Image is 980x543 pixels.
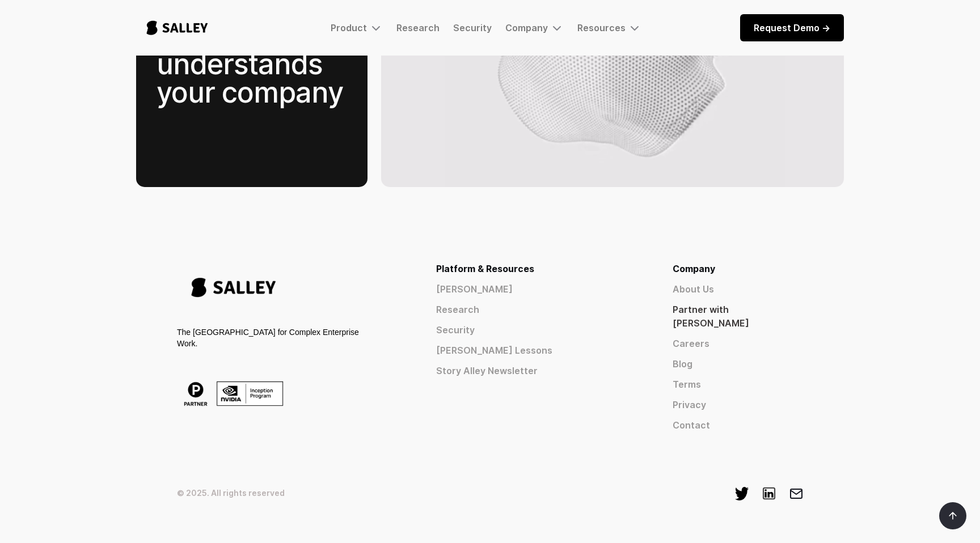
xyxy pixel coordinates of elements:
div: Company [505,21,564,35]
a: Terms [673,377,803,391]
a: home [136,9,218,46]
div: © 2025. All rights reserved [177,487,285,499]
a: [PERSON_NAME] [436,282,632,296]
div: Company [673,262,803,275]
div: Company [505,22,548,33]
a: Security [436,323,632,337]
a: Partner with [PERSON_NAME] [673,303,803,330]
div: Resources [577,21,641,35]
div: Platform & Resources [436,262,632,275]
a: Privacy [673,398,803,412]
a: Research [436,303,632,316]
a: Research [396,22,440,33]
a: Careers [673,337,803,350]
a: Contact [673,418,803,432]
div: Product [331,21,383,35]
a: Security [453,22,492,33]
a: [PERSON_NAME] Lessons [436,343,632,357]
a: Story Alley Newsletter [436,364,632,377]
a: About Us [673,282,803,296]
div: Resources [577,22,626,33]
div: Product [331,22,367,33]
a: Blog [673,357,803,371]
a: Request Demo -> [740,14,844,41]
div: The [GEOGRAPHIC_DATA] for Complex Enterprise Work. [177,326,363,349]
